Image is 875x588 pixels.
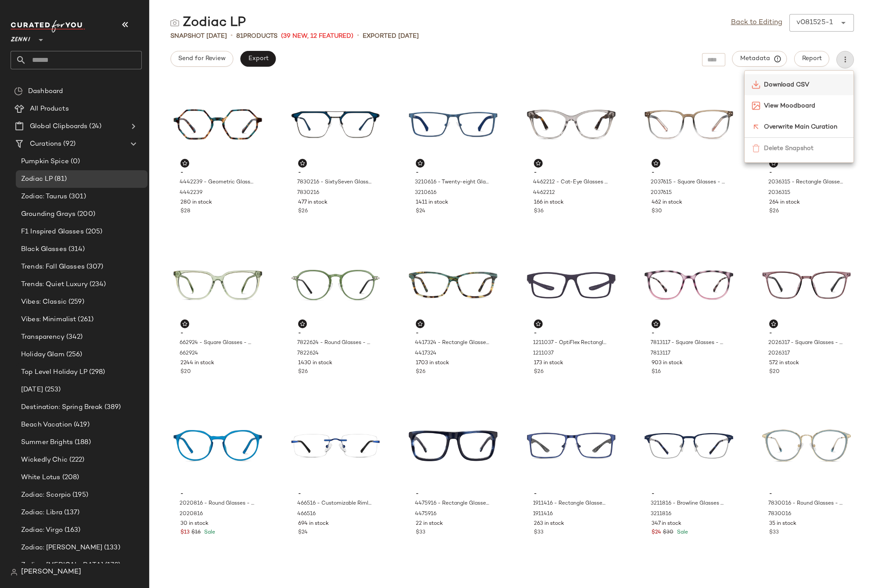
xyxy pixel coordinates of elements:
span: Zenni [11,30,30,46]
span: 466516 - Customizable Rimless Glasses - Blue - Stainless Steel [297,500,372,508]
img: 7813117-eyeglasses-front-view.jpg [645,244,733,326]
span: 280 in stock [180,199,212,207]
span: (137) [62,508,80,518]
span: - [298,330,373,337]
span: 7830016 [768,510,791,518]
span: - [652,490,726,498]
span: 173 in stock [534,359,563,367]
span: 35 in stock [769,520,796,528]
span: $24 [298,529,308,537]
span: $33 [534,529,544,537]
span: 4417324 [415,350,436,358]
span: 7830216 [297,189,319,197]
img: svg%3e [300,161,305,166]
a: Back to Editing [731,18,782,28]
img: svg%3e [653,321,659,326]
span: $30 [652,208,662,215]
span: 7813117 - Square Glasses - Flamingo - Mixed [651,339,725,347]
span: $26 [298,368,308,376]
span: - [534,490,609,498]
img: svg%3e [752,144,760,153]
span: (188) [73,437,91,448]
span: (172) [103,560,120,570]
span: 662924 [180,350,198,358]
span: (259) [67,297,84,307]
span: Zodiac: Virgo [21,525,63,535]
span: Beach Vacation [21,420,72,430]
span: Zodiac: Taurus [21,192,67,202]
span: 903 in stock [652,359,683,367]
span: 4462212 - Cat-Eye Glasses - Gray - [MEDICAL_DATA] [533,179,608,186]
span: [DATE] [21,385,43,395]
span: Transparency [21,332,65,342]
span: 4442239 [180,189,202,197]
img: 7830016-eyeglasses-front-view.jpg [762,405,851,487]
img: 4417324-eyeglasses-front-view.jpg [409,244,497,326]
span: 1211037 [533,350,554,358]
img: svg%3e [11,569,18,576]
span: Holiday Glam [21,350,65,360]
span: Sale [202,530,215,535]
img: svg%3e [536,161,541,166]
span: $16 [652,368,661,376]
span: - [652,169,726,177]
img: 2026317-eyeglasses-front-view.jpg [762,244,851,326]
span: Summer Brights [21,437,73,448]
button: Report [794,51,829,67]
span: • [357,31,359,41]
span: 477 in stock [298,199,328,207]
span: $33 [416,529,425,537]
span: 2026317 - Square Glasses - Purple - Plastic [768,339,843,347]
span: Wickedly Chic [21,455,68,465]
span: Snapshot [DATE] [170,32,227,41]
span: - [416,490,490,498]
span: (81) [53,174,67,184]
span: Vibes: Classic [21,297,67,307]
span: Download CSV [764,80,846,90]
span: White Lotus [21,473,61,483]
span: 1911416 [533,510,553,518]
span: 2037615 [651,189,672,197]
span: 462 in stock [652,199,682,207]
button: Send for Review [170,51,233,67]
span: 2020816 - Round Glasses - Aqua - Plastic [180,500,254,508]
span: 7822624 - Round Glasses - Green - Mixed [297,339,372,347]
span: Zodiac: Libra [21,508,62,518]
span: (39 New, 12 Featured) [281,32,353,41]
span: Dashboard [28,86,63,97]
span: 3211816 - Browline Glasses - Navy - Stainless Steel [651,500,725,508]
span: 1430 in stock [298,359,332,367]
span: Zodiac: [PERSON_NAME] [21,543,102,553]
span: $16 [191,529,201,537]
span: Sale [675,530,688,535]
span: (301) [67,192,86,202]
span: 2244 in stock [180,359,214,367]
span: Export [248,55,268,62]
span: 1411 in stock [416,199,448,207]
img: svg%3e [752,80,760,89]
span: - [652,330,726,337]
span: 22 in stock [416,520,443,528]
img: 4442239-eyeglasses-front-view.jpg [173,84,262,165]
span: Trends: Quiet Luxury [21,280,88,290]
img: svg%3e [170,18,179,27]
span: Report [802,55,822,62]
span: - [180,330,255,337]
span: $20 [180,368,191,376]
span: $13 [180,529,190,537]
img: 4462212-eyeglasses-front-view.jpg [527,84,616,165]
span: (314) [67,244,85,255]
div: Products [236,32,277,41]
span: (389) [103,402,121,412]
span: 7822624 [297,350,319,358]
img: 2020816-eyeglasses-front-view.jpg [173,405,262,487]
span: 662924 - Square Glasses - Green - [MEDICAL_DATA] [180,339,254,347]
span: (200) [76,209,95,219]
span: Send for Review [178,55,226,62]
span: - [416,169,490,177]
span: Vibes: Minimalist [21,315,76,325]
span: - [534,330,609,337]
span: - [180,169,255,177]
span: 30 in stock [180,520,209,528]
img: svg%3e [418,161,423,166]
